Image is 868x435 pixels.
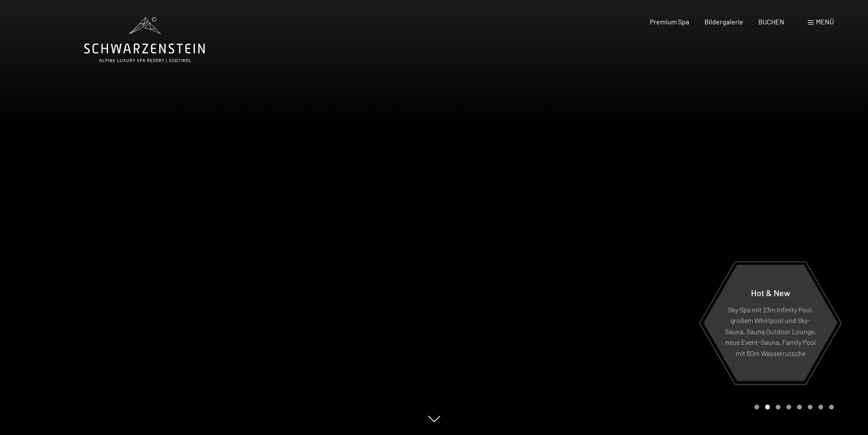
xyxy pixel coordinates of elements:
div: Carousel Page 7 [818,405,823,409]
div: Carousel Page 8 [829,405,834,409]
a: Bildergalerie [704,18,743,26]
a: Premium Spa [650,18,689,26]
span: Hot & New [751,287,790,297]
p: Sky Spa mit 23m Infinity Pool, großem Whirlpool und Sky-Sauna, Sauna Outdoor Lounge, neue Event-S... [724,304,817,359]
span: Menü [816,18,834,26]
div: Carousel Page 4 [786,405,791,409]
a: BUCHEN [758,18,784,26]
div: Carousel Page 1 [754,405,759,409]
a: Hot & New Sky Spa mit 23m Infinity Pool, großem Whirlpool und Sky-Sauna, Sauna Outdoor Lounge, ne... [703,264,838,382]
div: Carousel Page 6 [808,405,812,409]
div: Carousel Page 2 (Current Slide) [765,405,770,409]
div: Carousel Page 5 [797,405,802,409]
div: Carousel Pagination [751,405,834,409]
div: Carousel Page 3 [776,405,780,409]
